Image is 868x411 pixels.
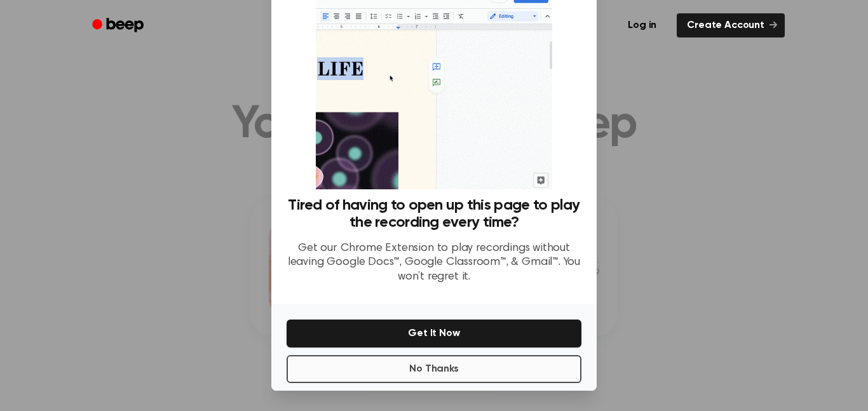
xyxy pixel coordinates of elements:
button: Get It Now [287,320,581,347]
a: Log in [615,11,669,40]
p: Get our Chrome Extension to play recordings without leaving Google Docs™, Google Classroom™, & Gm... [287,241,581,285]
a: Create Account [677,13,785,37]
button: No Thanks [287,355,581,383]
h3: Tired of having to open up this page to play the recording every time? [287,197,581,231]
a: Beep [83,13,155,38]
